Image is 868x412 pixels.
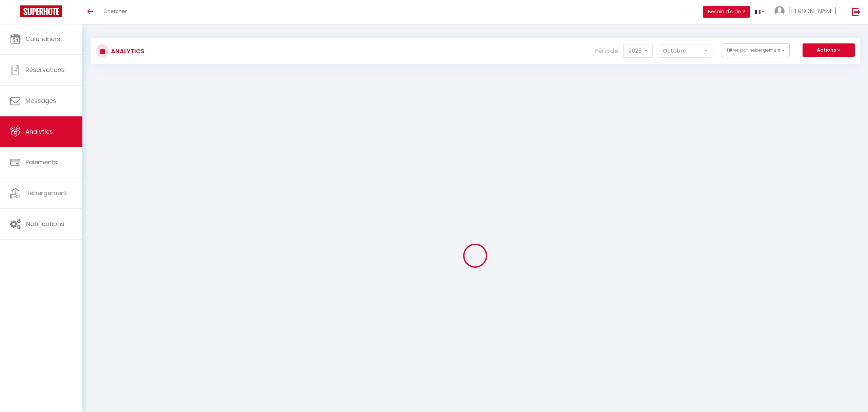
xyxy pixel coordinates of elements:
h3: Analytics [109,43,144,59]
button: Filtrer par hébergement [722,43,790,57]
span: Messages [25,96,56,105]
img: logout [852,7,861,16]
span: Chercher [103,7,127,15]
span: Hébergement [25,189,67,197]
button: Actions [803,43,855,57]
span: Analytics [25,127,53,136]
button: Besoin d'aide ? [703,6,750,18]
span: Paiements [25,158,57,166]
span: Notifications [26,220,64,228]
img: Super Booking [20,5,62,17]
label: Période [594,43,618,58]
span: Réservations [25,65,65,74]
span: [PERSON_NAME] [789,7,836,15]
img: ... [774,6,785,16]
span: Calendriers [25,35,60,43]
